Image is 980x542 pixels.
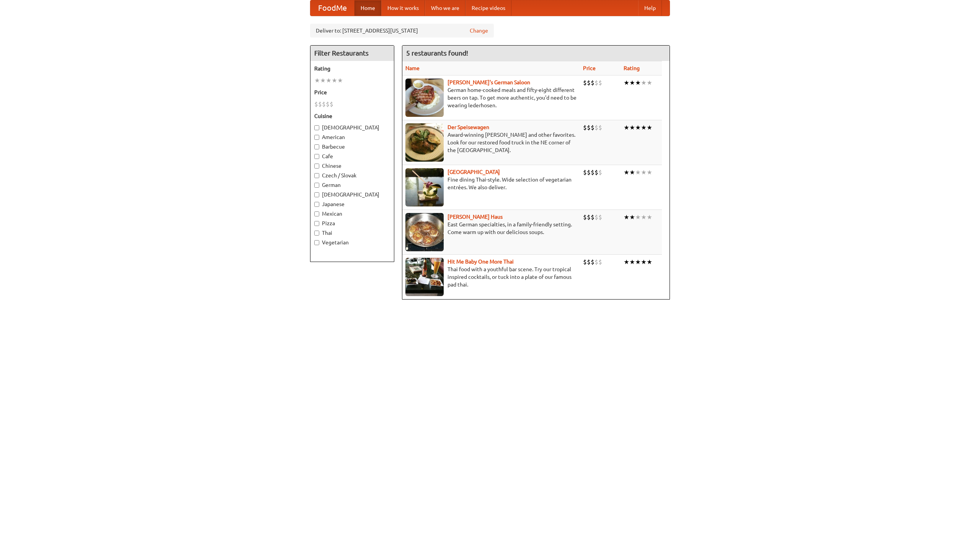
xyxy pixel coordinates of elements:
h4: Filter Restaurants [310,46,394,61]
label: Pizza [314,219,390,227]
li: $ [591,213,595,221]
label: German [314,181,390,189]
li: ★ [641,213,647,221]
li: ★ [635,123,641,132]
img: satay.jpg [405,168,444,206]
li: $ [595,123,598,132]
li: $ [587,258,591,266]
label: Japanese [314,200,390,208]
ng-pluralize: 5 restaurants found! [406,49,468,57]
li: ★ [641,258,647,266]
b: Der Speisewagen [448,124,489,130]
li: ★ [635,258,641,266]
li: ★ [629,258,635,266]
img: kohlhaus.jpg [405,213,444,251]
a: How it works [381,0,425,16]
li: ★ [641,168,647,177]
li: $ [583,79,587,87]
h5: Price [314,88,390,96]
a: FoodMe [310,0,354,16]
li: $ [583,123,587,132]
li: ★ [635,79,641,87]
li: ★ [647,79,652,87]
li: $ [583,213,587,221]
li: $ [322,100,326,108]
li: ★ [647,123,652,132]
li: ★ [629,213,635,221]
a: Recipe videos [465,0,511,16]
li: ★ [314,76,320,85]
a: [PERSON_NAME]'s German Saloon [448,79,530,85]
label: [DEMOGRAPHIC_DATA] [314,191,390,198]
h5: Rating [314,65,390,72]
a: Name [405,65,420,71]
a: Price [583,65,596,71]
a: Hit Me Baby One More Thai [448,259,514,265]
li: ★ [635,213,641,221]
label: Thai [314,229,390,237]
li: ★ [624,123,629,132]
input: [DEMOGRAPHIC_DATA] [314,192,319,197]
li: $ [591,123,595,132]
li: $ [595,258,598,266]
li: $ [598,79,602,87]
li: ★ [647,168,652,177]
h5: Cuisine [314,112,390,120]
input: Cafe [314,154,319,159]
a: [GEOGRAPHIC_DATA] [448,169,500,175]
a: Change [470,27,488,34]
a: Home [354,0,381,16]
a: Rating [624,65,640,71]
a: Who we are [425,0,465,16]
input: [DEMOGRAPHIC_DATA] [314,125,319,130]
li: ★ [320,76,326,85]
a: [PERSON_NAME] Haus [448,214,503,220]
li: $ [598,258,602,266]
li: $ [583,168,587,177]
li: ★ [629,168,635,177]
input: German [314,183,319,188]
li: $ [598,168,602,177]
li: ★ [641,79,647,87]
li: $ [587,168,591,177]
li: $ [587,79,591,87]
p: Thai food with a youthful bar scene. Try our tropical inspired cocktails, or tuck into a plate of... [405,265,577,288]
li: ★ [647,258,652,266]
li: $ [598,123,602,132]
input: Czech / Slovak [314,173,319,178]
p: Fine dining Thai-style. Wide selection of vegetarian entrées. We also deliver. [405,176,577,191]
li: $ [314,100,318,108]
li: $ [591,79,595,87]
div: Deliver to: [STREET_ADDRESS][US_STATE] [310,24,494,38]
li: ★ [629,79,635,87]
li: ★ [641,123,647,132]
li: $ [326,100,330,108]
p: German home-cooked meals and fifty-eight different beers on tap. To get more authentic, you'd nee... [405,86,577,109]
label: Barbecue [314,143,390,151]
p: Award-winning [PERSON_NAME] and other favorites. Look for our restored food truck in the NE corne... [405,131,577,154]
input: Thai [314,231,319,236]
input: Mexican [314,211,319,216]
img: babythai.jpg [405,258,444,296]
label: American [314,133,390,141]
li: $ [595,79,598,87]
input: Pizza [314,221,319,226]
li: $ [318,100,322,108]
li: ★ [635,168,641,177]
input: Chinese [314,164,319,169]
label: [DEMOGRAPHIC_DATA] [314,124,390,131]
li: ★ [332,76,337,85]
li: $ [591,258,595,266]
li: ★ [647,213,652,221]
li: ★ [326,76,332,85]
li: ★ [624,213,629,221]
a: Help [638,0,662,16]
label: Cafe [314,152,390,160]
label: Mexican [314,210,390,218]
li: $ [591,168,595,177]
label: Vegetarian [314,239,390,246]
